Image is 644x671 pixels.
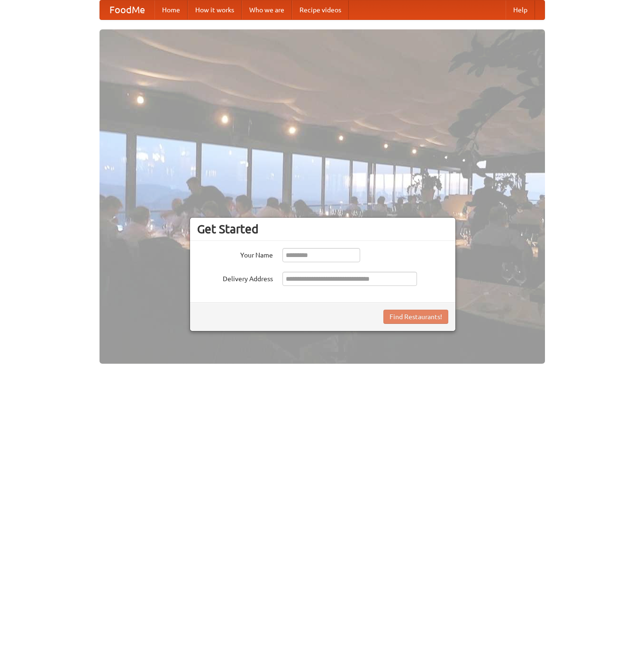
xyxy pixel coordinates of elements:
[197,248,273,260] label: Your Name
[188,0,242,19] a: How it works
[197,222,448,236] h3: Get Started
[197,272,273,284] label: Delivery Address
[154,0,188,19] a: Home
[100,0,154,19] a: FoodMe
[292,0,349,19] a: Recipe videos
[383,310,448,324] button: Find Restaurants!
[242,0,292,19] a: Who we are
[506,0,535,19] a: Help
